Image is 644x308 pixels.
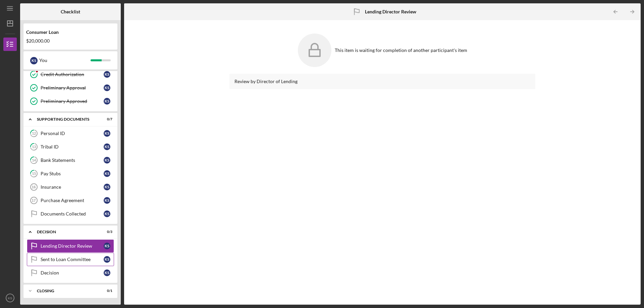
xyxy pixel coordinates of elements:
[104,197,110,204] div: K S
[27,180,114,194] a: 16InsuranceKS
[100,289,112,293] div: 0 / 1
[27,81,114,95] a: Preliminary ApprovalKS
[27,194,114,207] a: 17Purchase AgreementKS
[41,144,104,149] div: Tribal ID
[41,198,104,203] div: Purchase Agreement
[27,95,114,108] a: Preliminary ApprovedKS
[335,48,467,53] div: This item is waiting for completion of another participant's item
[104,170,110,177] div: K S
[32,198,36,202] tspan: 17
[104,256,110,263] div: K S
[27,68,114,81] a: Credit AuthorizationKS
[27,207,114,221] a: Documents CollectedKS
[41,270,104,275] div: Decision
[37,117,96,121] div: Supporting Documents
[104,98,110,105] div: K S
[27,140,114,153] a: 13Tribal IDKS
[104,157,110,164] div: K S
[41,158,104,163] div: Bank Statements
[41,85,104,90] div: Preliminary Approval
[41,72,104,77] div: Credit Authorization
[27,127,114,140] a: 12Personal IDKS
[26,29,115,35] div: Consumer Loan
[32,145,36,149] tspan: 13
[104,143,110,150] div: K S
[27,253,114,266] a: Sent to Loan CommitteeKS
[41,211,104,217] div: Documents Collected
[41,184,104,190] div: Insurance
[104,84,110,91] div: K S
[32,172,36,176] tspan: 15
[27,153,114,167] a: 14Bank StatementsKS
[104,269,110,276] div: K S
[27,266,114,280] a: DecisionKS
[61,9,80,14] b: Checklist
[37,230,96,234] div: Decision
[32,185,36,189] tspan: 16
[27,239,114,253] a: Lending Director ReviewKS
[8,296,12,300] text: KS
[27,167,114,180] a: 15Pay StubsKS
[104,184,110,190] div: K S
[41,171,104,176] div: Pay Stubs
[104,71,110,78] div: K S
[32,158,36,163] tspan: 14
[41,243,104,249] div: Lending Director Review
[26,38,115,44] div: $20,000.00
[39,55,91,66] div: You
[100,117,112,121] div: 0 / 7
[365,9,416,14] b: Lending Director Review
[3,291,17,305] button: KS
[41,131,104,136] div: Personal ID
[104,210,110,217] div: K S
[37,289,96,293] div: Closing
[32,131,36,136] tspan: 12
[41,257,104,262] div: Sent to Loan Committee
[30,57,38,64] div: K S
[234,79,530,84] div: Review by Director of Lending
[100,230,112,234] div: 0 / 3
[41,99,104,104] div: Preliminary Approved
[104,130,110,137] div: K S
[104,243,110,249] div: K S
